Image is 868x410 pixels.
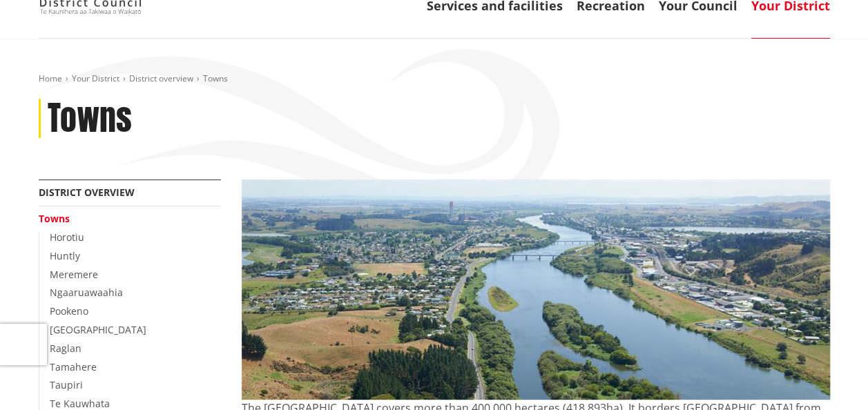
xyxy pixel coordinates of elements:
[72,72,119,84] a: Your District
[50,342,81,355] a: Raglan
[242,179,830,400] img: Huntly-aerial-photograph
[39,186,135,199] a: District overview
[39,73,830,85] nav: breadcrumb
[50,378,83,391] a: Taupiri
[50,360,97,373] a: Tamahere
[50,268,98,281] a: Meremere
[203,72,228,84] span: Towns
[50,286,123,299] a: Ngaaruawaahia
[804,352,854,402] iframe: Messenger Launcher
[50,231,84,244] a: Horotiu
[50,304,88,318] a: Pookeno
[50,249,80,262] a: Huntly
[50,397,110,410] a: Te Kauwhata
[39,212,70,225] a: Towns
[129,72,193,84] a: District overview
[39,72,62,84] a: Home
[48,99,132,139] h1: Towns
[50,323,146,336] a: [GEOGRAPHIC_DATA]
